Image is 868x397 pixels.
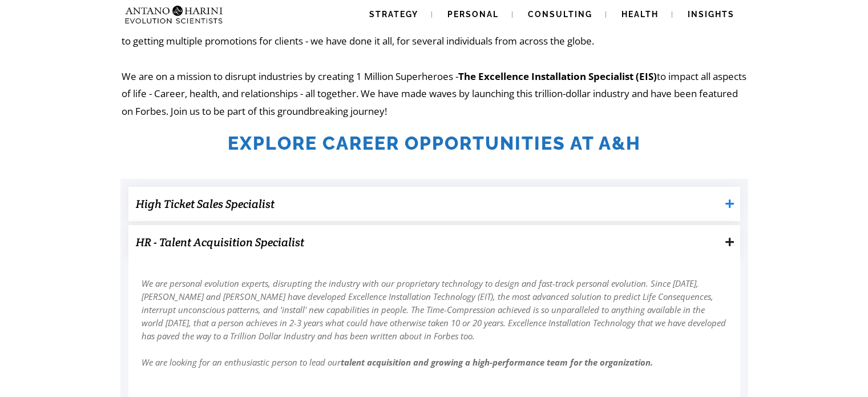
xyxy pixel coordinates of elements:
[528,10,592,19] span: Consulting
[688,10,734,19] span: Insights
[447,10,499,19] span: Personal
[341,356,653,368] strong: talent acquisition and growing a high-performance team for the organization.
[369,10,418,19] span: Strategy
[136,231,720,254] h3: HR - Talent Acquisition Specialist
[136,193,720,215] h3: High Ticket Sales Specialist
[122,133,747,154] h2: Explore Career Opportunities at A&H
[142,356,653,368] em: We are looking for an enthusiastic person to lead our
[458,70,657,83] strong: The Excellence Installation Specialist (EIS)
[142,278,726,342] em: We are personal evolution experts, disrupting the industry with our proprietary technology to des...
[621,10,659,19] span: Health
